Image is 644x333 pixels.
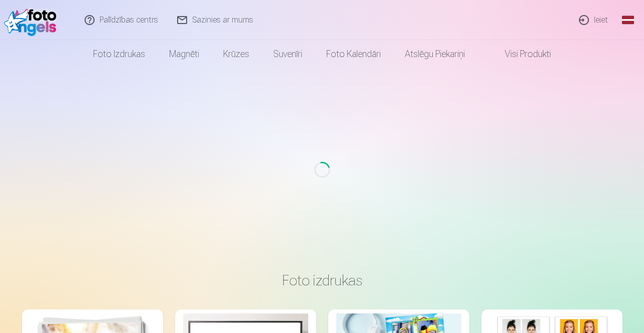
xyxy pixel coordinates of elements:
[477,40,563,68] a: Visi produkti
[211,40,261,68] a: Krūzes
[314,40,393,68] a: Foto kalendāri
[393,40,477,68] a: Atslēgu piekariņi
[81,40,157,68] a: Foto izdrukas
[261,40,314,68] a: Suvenīri
[157,40,211,68] a: Magnēti
[30,271,614,289] h3: Foto izdrukas
[4,4,62,36] img: /fa3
